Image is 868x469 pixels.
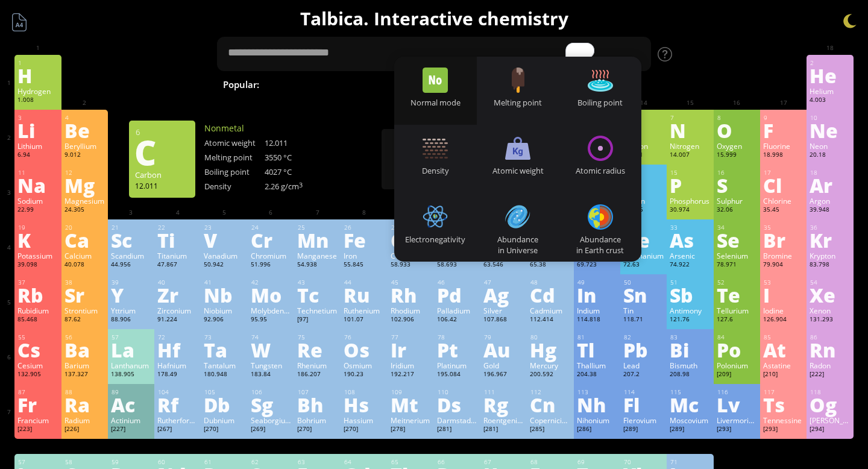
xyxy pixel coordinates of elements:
[251,285,291,304] div: Mo
[717,285,757,304] div: Te
[204,251,244,260] div: Vanadium
[624,279,664,286] div: 50
[763,260,804,270] div: 79.904
[223,77,268,93] div: Popular:
[65,224,105,231] div: 20
[157,360,198,370] div: Hafnium
[18,333,58,341] div: 55
[64,141,105,151] div: Beryllium
[670,360,710,370] div: Bismuth
[204,360,244,370] div: Tantalum
[477,234,559,256] div: Abundance in Universe
[623,340,664,359] div: Pb
[717,333,757,341] div: 84
[577,370,617,380] div: 204.38
[64,360,105,370] div: Barium
[297,306,338,315] div: Technetium
[530,370,570,380] div: 200.592
[204,230,244,250] div: V
[670,260,710,270] div: 74.922
[217,37,651,71] textarea: To enrich screen reader interactions, please activate Accessibility in Grammarly extension settings
[717,251,757,260] div: Selenium
[623,315,664,325] div: 118.71
[111,370,151,380] div: 138.905
[763,230,804,250] div: Br
[64,230,105,250] div: Ca
[624,114,664,122] div: 6
[437,340,477,359] div: Pt
[810,360,850,370] div: Radon
[717,224,757,231] div: 34
[65,388,105,396] div: 88
[6,6,862,31] h1: Talbica. Interactive chemistry
[297,260,338,270] div: 54.938
[17,151,58,160] div: 6.94
[157,285,198,304] div: Zr
[763,175,804,195] div: Cl
[134,142,189,162] div: C
[670,224,710,231] div: 33
[810,260,850,270] div: 83.798
[477,97,559,108] div: Melting point
[717,279,757,286] div: 52
[157,251,198,260] div: Titanium
[717,114,757,122] div: 8
[717,121,757,140] div: O
[623,260,664,270] div: 72.63
[437,260,477,270] div: 58.693
[437,315,477,325] div: 106.42
[717,340,757,359] div: Po
[670,114,710,122] div: 7
[810,151,850,160] div: 20.18
[344,370,384,380] div: 190.23
[530,306,570,315] div: Cadmium
[764,279,804,286] div: 53
[670,206,710,215] div: 30.974
[483,285,524,304] div: Ag
[764,114,804,122] div: 9
[763,196,804,206] div: Chlorine
[670,230,710,250] div: As
[717,151,757,160] div: 15.999
[559,97,641,108] div: Boiling point
[251,260,291,270] div: 51.996
[577,360,617,370] div: Thallium
[297,370,338,380] div: 186.207
[810,196,850,206] div: Argon
[391,279,431,286] div: 45
[251,279,291,286] div: 42
[204,181,265,192] div: Density
[391,333,431,341] div: 77
[559,165,641,176] div: Atomic radius
[763,370,804,380] div: [210]
[157,260,198,270] div: 47.867
[530,340,570,359] div: Hg
[670,333,710,341] div: 83
[111,360,151,370] div: Lanthanum
[64,121,105,140] div: Be
[810,96,850,105] div: 4.003
[623,370,664,380] div: 207.2
[717,315,757,325] div: 127.6
[391,260,431,270] div: 58.933
[17,66,58,85] div: H
[530,260,570,270] div: 65.38
[297,285,338,304] div: Tc
[111,315,151,325] div: 88.906
[670,141,710,151] div: Nitrogen
[623,360,664,370] div: Lead
[717,175,757,195] div: S
[251,315,291,325] div: 95.95
[344,360,384,370] div: Osmium
[764,333,804,341] div: 85
[717,196,757,206] div: Sulphur
[111,306,151,315] div: Yttrium
[251,251,291,260] div: Chromium
[17,315,58,325] div: 85.468
[530,315,570,325] div: 112.414
[344,340,384,359] div: Os
[64,340,105,359] div: Ba
[717,206,757,215] div: 32.06
[717,260,757,270] div: 78.971
[204,333,244,341] div: 73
